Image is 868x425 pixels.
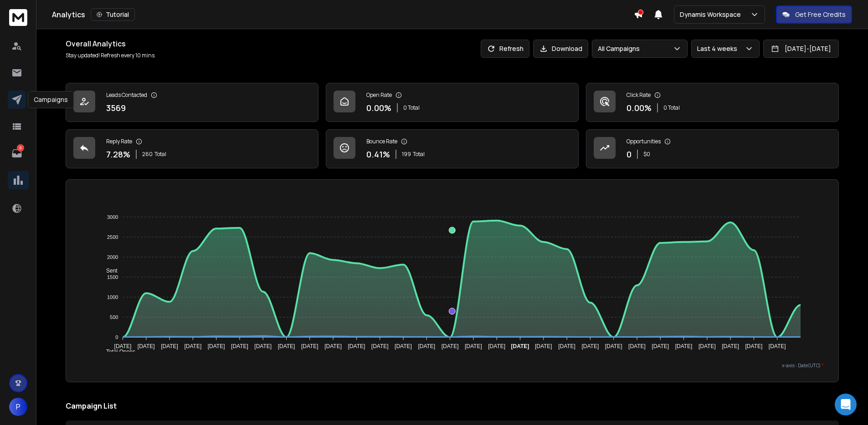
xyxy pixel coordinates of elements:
p: Leads Contacted [106,91,147,99]
tspan: [DATE] [605,343,622,349]
tspan: [DATE] [161,343,178,349]
tspan: 3000 [107,214,118,220]
tspan: [DATE] [442,343,459,349]
tspan: [DATE] [254,343,272,349]
p: 7.28 % [106,148,130,161]
tspan: [DATE] [675,343,693,349]
p: 3569 [106,101,126,114]
button: P [9,398,27,416]
p: x-axis : Date(UTC) [81,362,824,369]
tspan: [DATE] [628,343,646,349]
a: Bounce Rate0.41%199Total [326,129,579,168]
button: [DATE]-[DATE] [763,40,839,58]
span: Total Opens [99,349,135,355]
p: 0 [627,148,632,161]
p: Reply Rate [106,138,132,145]
tspan: [DATE] [465,343,482,349]
a: Click Rate0.00%0 Total [586,83,839,122]
tspan: 500 [110,314,118,320]
tspan: [DATE] [138,343,155,349]
tspan: [DATE] [511,343,529,349]
p: Opportunities [627,138,661,145]
p: 6 [17,144,24,152]
tspan: [DATE] [371,343,389,349]
tspan: [DATE] [769,343,786,349]
p: 0.41 % [366,148,390,161]
tspan: 0 [115,334,118,340]
tspan: [DATE] [745,343,763,349]
span: 199 [402,151,411,158]
tspan: [DATE] [652,343,669,349]
a: 6 [8,144,26,162]
h2: Campaign List [66,400,839,411]
tspan: [DATE] [395,343,412,349]
span: Total [413,151,425,158]
div: Open Intercom Messenger [835,394,857,415]
span: Total [154,151,166,158]
a: Open Rate0.00%0 Total [326,83,579,122]
tspan: [DATE] [535,343,552,349]
span: 260 [142,151,153,158]
tspan: [DATE] [488,343,505,349]
p: Dynamis Workspace [680,10,745,19]
p: 0 Total [403,104,420,111]
tspan: 1500 [107,274,118,280]
tspan: [DATE] [558,343,575,349]
div: Campaigns [28,91,74,108]
p: Last 4 weeks [697,44,741,53]
p: Bounce Rate [366,138,397,145]
tspan: [DATE] [582,343,599,349]
p: All Campaigns [598,44,643,53]
tspan: [DATE] [278,343,295,349]
p: 0.00 % [627,101,652,114]
tspan: 1000 [107,294,118,300]
tspan: [DATE] [418,343,435,349]
a: Leads Contacted3569 [66,83,318,122]
tspan: 2500 [107,234,118,240]
a: Reply Rate7.28%260Total [66,129,318,168]
p: Open Rate [366,91,392,99]
p: Stay updated! Refresh every 10 mins. [66,52,156,59]
tspan: [DATE] [184,343,201,349]
p: Get Free Credits [795,10,846,19]
button: Refresh [481,40,529,58]
button: Get Free Credits [776,5,852,24]
p: 0.00 % [366,101,391,114]
tspan: [DATE] [722,343,739,349]
button: Tutorial [91,8,135,21]
tspan: [DATE] [231,343,248,349]
p: Refresh [499,44,524,53]
button: Download [533,40,588,58]
tspan: [DATE] [324,343,342,349]
tspan: [DATE] [114,343,131,349]
span: Sent [99,268,118,274]
tspan: [DATE] [348,343,365,349]
p: 0 Total [663,104,680,111]
tspan: [DATE] [301,343,318,349]
tspan: 2000 [107,254,118,260]
a: Opportunities0$0 [586,129,839,168]
h1: Overall Analytics [66,38,156,49]
p: Click Rate [627,91,651,99]
p: Download [552,44,582,53]
div: Analytics [52,8,634,21]
tspan: [DATE] [208,343,225,349]
p: $ 0 [643,151,650,158]
tspan: [DATE] [699,343,716,349]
